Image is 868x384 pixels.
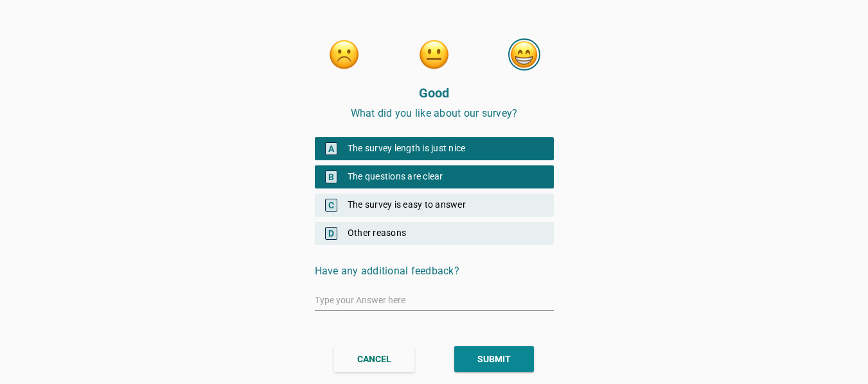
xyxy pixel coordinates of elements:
[315,137,554,160] div: The survey length is just nice
[477,353,511,366] div: SUBMIT
[315,290,554,310] input: Type your Answer here
[325,199,337,212] span: C
[325,171,337,183] span: B
[325,142,337,155] span: A
[419,85,450,101] strong: Good
[315,222,554,245] div: Other reasons
[357,353,391,366] div: CANCEL
[315,265,459,277] span: Have any additional feedback?
[454,346,534,372] button: SUBMIT
[325,227,337,240] span: D
[315,194,554,217] div: The survey is easy to answer
[334,346,414,372] button: CANCEL
[351,107,518,119] span: What did you like about our survey?
[315,165,554,188] div: The questions are clear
